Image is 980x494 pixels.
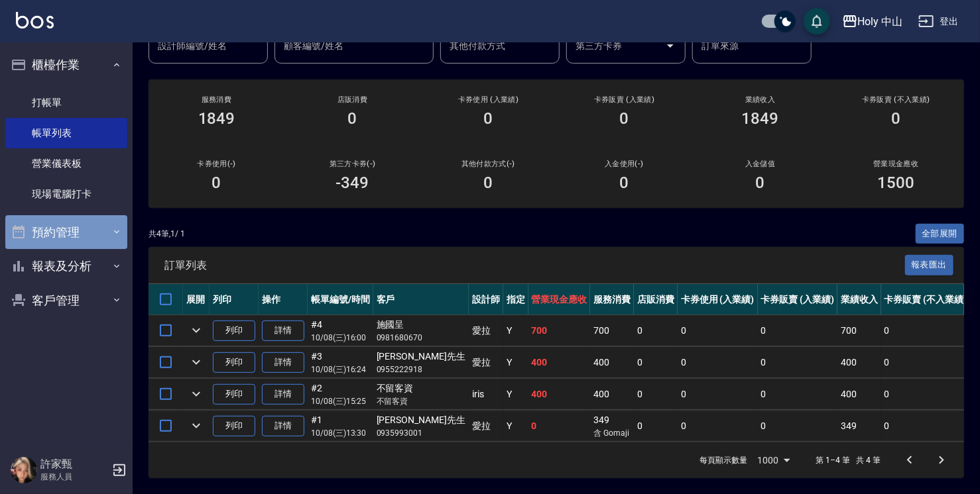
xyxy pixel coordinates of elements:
[469,411,503,442] td: 愛拉
[469,379,503,410] td: iris
[484,109,493,128] h3: 0
[700,454,747,466] p: 每頁顯示數量
[753,442,795,478] div: 1000
[377,381,465,395] div: 不留客資
[436,95,540,104] h2: 卡券使用 (入業績)
[311,427,370,439] p: 10/08 (三) 13:30
[892,109,901,128] h3: 0
[377,395,465,407] p: 不留客資
[377,364,465,375] p: 0955222918
[186,416,206,436] button: expand row
[634,379,678,410] td: 0
[837,8,908,35] button: Holy 中山
[5,118,127,148] a: 帳單列表
[469,284,503,315] th: 設計師
[590,379,634,410] td: 400
[311,364,370,375] p: 10/08 (三) 16:24
[816,454,881,466] p: 第 1–4 筆 共 4 筆
[503,315,528,346] td: Y
[212,173,221,192] h3: 0
[758,315,838,346] td: 0
[634,411,678,442] td: 0
[164,95,269,104] h3: 服務消費
[528,284,591,315] th: 營業現金應收
[905,258,954,271] a: 報表匯出
[308,347,373,378] td: #3
[377,318,465,332] div: 施國呈
[742,109,779,128] h3: 1849
[336,173,369,192] h3: -349
[213,384,255,405] button: 列印
[572,95,676,104] h2: 卡券販賣 (入業績)
[377,427,465,439] p: 0935993001
[678,284,758,315] th: 卡券使用 (入業績)
[916,224,965,244] button: 全部展開
[593,427,631,439] p: 含 Gomaji
[5,249,127,283] button: 報表及分析
[678,315,758,346] td: 0
[678,411,758,442] td: 0
[5,179,127,209] a: 現場電腦打卡
[837,379,881,410] td: 400
[620,173,629,192] h3: 0
[528,379,591,410] td: 400
[262,321,304,341] a: 詳情
[758,411,838,442] td: 0
[528,347,591,378] td: 400
[878,173,915,192] h3: 1500
[758,379,838,410] td: 0
[262,416,304,436] a: 詳情
[262,384,304,405] a: 詳情
[469,315,503,346] td: 愛拉
[5,283,127,318] button: 客戶管理
[40,471,108,483] p: 服務人員
[377,413,465,427] div: [PERSON_NAME]先生
[881,315,970,346] td: 0
[905,255,954,275] button: 報表匯出
[436,160,540,168] h2: 其他付款方式(-)
[213,321,255,341] button: 列印
[634,347,678,378] td: 0
[186,384,206,404] button: expand row
[572,160,676,168] h2: 入金使用(-)
[5,148,127,179] a: 營業儀表板
[484,173,493,192] h3: 0
[678,347,758,378] td: 0
[164,160,269,168] h2: 卡券使用(-)
[837,347,881,378] td: 400
[186,352,206,372] button: expand row
[262,352,304,373] a: 詳情
[634,315,678,346] td: 0
[590,347,634,378] td: 400
[758,347,838,378] td: 0
[858,13,903,30] div: Holy 中山
[837,411,881,442] td: 349
[213,416,255,436] button: 列印
[469,347,503,378] td: 愛拉
[590,411,634,442] td: 349
[844,95,948,104] h2: 卡券販賣 (不入業績)
[377,350,465,364] div: [PERSON_NAME]先生
[5,215,127,250] button: 預約管理
[373,284,469,315] th: 客戶
[620,109,629,128] h3: 0
[198,109,235,128] h3: 1849
[311,332,370,344] p: 10/08 (三) 16:00
[503,284,528,315] th: 指定
[308,379,373,410] td: #2
[913,9,964,34] button: 登出
[758,284,838,315] th: 卡券販賣 (入業績)
[183,284,210,315] th: 展開
[503,411,528,442] td: Y
[708,160,812,168] h2: 入金儲值
[503,379,528,410] td: Y
[308,315,373,346] td: #4
[528,315,591,346] td: 700
[590,284,634,315] th: 服務消費
[213,352,255,373] button: 列印
[844,160,948,168] h2: 營業現金應收
[40,458,108,471] h5: 許家甄
[590,315,634,346] td: 700
[259,284,308,315] th: 操作
[678,379,758,410] td: 0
